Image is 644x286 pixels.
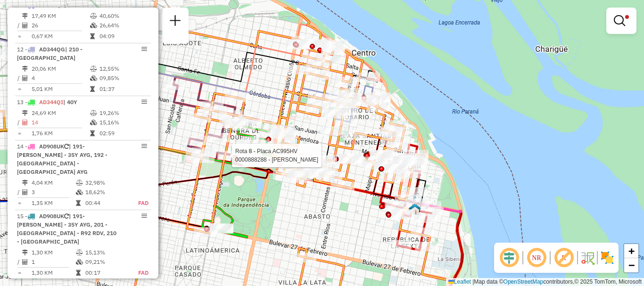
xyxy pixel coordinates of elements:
[472,278,474,285] span: |
[141,46,147,52] em: Opções
[446,278,644,286] div: Map data © contributors,© 2025 TomTom, Microsoft
[64,1,78,8] span: | AY3
[85,198,126,208] td: 00:44
[141,143,147,149] em: Opções
[76,189,83,195] i: % de utilização da cubagem
[99,84,147,94] td: 01:37
[76,180,83,186] i: % de utilização do peso
[448,278,471,285] a: Leaflet
[624,244,638,258] a: Zoom in
[76,200,81,206] i: Tempo total em rota
[85,188,126,197] td: 18,62%
[39,98,63,106] span: AD344QI
[17,129,22,138] td: =
[17,32,22,41] td: =
[99,64,147,74] td: 12,55%
[17,21,22,30] td: /
[17,268,22,278] td: =
[90,23,97,28] i: % de utilização da cubagem
[610,11,633,30] a: Exibir filtros
[76,270,81,276] i: Tempo total em rota
[624,258,638,272] a: Zoom out
[525,246,548,269] span: Ocultar NR
[76,259,83,265] i: % de utilização da cubagem
[99,108,147,118] td: 19,26%
[31,108,90,118] td: 24,69 KM
[17,143,107,175] span: 14 -
[63,98,77,106] span: | 40Y
[99,21,147,30] td: 26,64%
[17,212,116,245] span: | 191- [PERSON_NAME] - 35Y AYG, 201 - [GEOGRAPHIC_DATA] - R92 RDV, 210 - [GEOGRAPHIC_DATA]
[31,188,75,197] td: 3
[22,180,28,186] i: Distância Total
[31,11,90,21] td: 17,49 KM
[126,268,149,278] td: FAD
[31,257,75,267] td: 1
[39,46,65,53] span: AD344QG
[600,250,615,265] img: Exibir/Ocultar setores
[85,268,126,278] td: 00:17
[17,46,83,61] span: | 210 - [GEOGRAPHIC_DATA]
[31,21,90,30] td: 26
[31,64,90,74] td: 20,06 KM
[498,246,520,269] span: Ocultar deslocamento
[85,178,126,188] td: 32,98%
[90,66,97,72] i: % de utilização do peso
[126,198,149,208] td: FAD
[17,143,107,175] span: | 191- [PERSON_NAME] - 35Y AYG, 192 - [GEOGRAPHIC_DATA] - [GEOGRAPHIC_DATA] AYG
[90,110,97,116] i: % de utilização do peso
[504,278,544,285] a: OpenStreetMap
[39,1,64,8] span: AD344QF
[17,74,22,83] td: /
[31,32,90,41] td: 0,67 KM
[90,86,95,92] i: Tempo total em rota
[628,245,635,257] span: +
[166,11,185,33] a: Nova sessão e pesquisa
[90,75,97,81] i: % de utilização da cubagem
[31,129,90,138] td: 1,76 KM
[90,13,97,19] i: % de utilização do peso
[22,13,28,19] i: Distância Total
[90,131,95,136] i: Tempo total em rota
[628,259,635,271] span: −
[17,257,22,267] td: /
[90,33,95,39] i: Tempo total em rota
[17,212,116,245] span: 15 -
[31,248,75,257] td: 1,30 KM
[17,188,22,197] td: /
[141,99,147,105] em: Opções
[22,250,28,255] i: Distância Total
[409,203,421,215] img: UDC - Rosario 1
[17,98,77,106] span: 13 -
[76,250,83,255] i: % de utilização do peso
[22,66,28,72] i: Distância Total
[22,259,28,265] i: Total de Atividades
[17,198,22,208] td: =
[85,257,126,267] td: 09,21%
[99,11,147,21] td: 40,60%
[99,118,147,127] td: 15,16%
[64,213,69,219] i: Veículo já utilizado nesta sessão
[22,23,28,28] i: Total de Atividades
[625,15,629,19] span: Filtro Ativo
[17,118,22,127] td: /
[31,268,75,278] td: 1,30 KM
[99,129,147,138] td: 02:59
[580,250,595,265] img: Fluxo de ruas
[31,198,75,208] td: 1,35 KM
[90,120,97,125] i: % de utilização da cubagem
[31,178,75,188] td: 4,04 KM
[22,110,28,116] i: Distância Total
[17,84,22,94] td: =
[39,212,64,220] span: AD908UK
[22,75,28,81] i: Total de Atividades
[31,74,90,83] td: 4
[22,120,28,125] i: Total de Atividades
[85,248,126,257] td: 15,13%
[39,143,64,150] span: AD908UK
[99,32,147,41] td: 04:09
[99,74,147,83] td: 09,85%
[553,246,575,269] span: Exibir rótulo
[31,84,90,94] td: 5,01 KM
[141,213,147,219] em: Opções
